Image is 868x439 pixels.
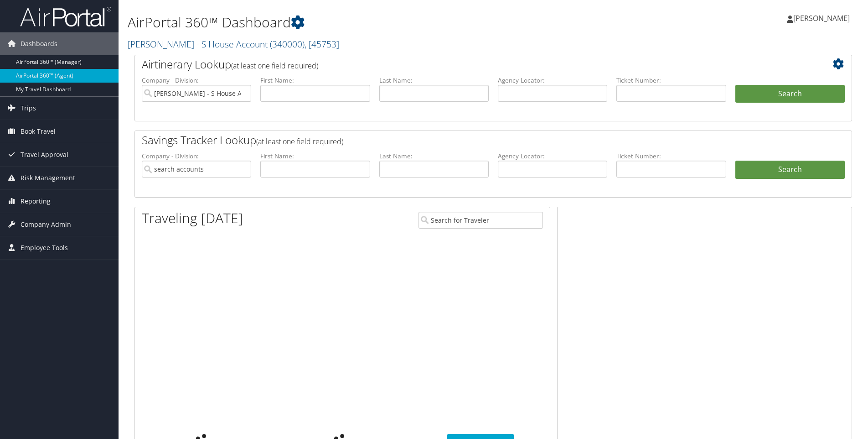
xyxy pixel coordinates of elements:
[128,13,615,32] h1: AirPortal 360™ Dashboard
[305,38,339,50] span: , [ 45753 ]
[379,76,489,85] label: Last Name:
[21,167,75,189] span: Risk Management
[787,5,859,32] a: [PERSON_NAME]
[418,212,543,229] input: Search for Traveler
[142,132,785,148] h2: Savings Tracker Lookup
[142,152,251,161] label: Company - Division:
[142,161,251,178] input: search accounts
[260,76,370,85] label: First Name:
[793,13,850,23] span: [PERSON_NAME]
[735,161,845,179] a: Search
[21,143,68,166] span: Travel Approval
[20,6,111,27] img: airportal-logo.png
[21,97,36,120] span: Trips
[21,120,56,143] span: Book Travel
[498,152,607,161] label: Agency Locator:
[498,76,607,85] label: Agency Locator:
[260,152,370,161] label: First Name:
[379,152,489,161] label: Last Name:
[21,32,57,55] span: Dashboards
[142,76,251,85] label: Company - Division:
[270,38,305,50] span: ( 340000 )
[256,136,343,146] span: (at least one field required)
[616,76,726,85] label: Ticket Number:
[735,85,845,103] button: Search
[142,209,243,228] h1: Traveling [DATE]
[142,57,785,72] h2: Airtinerary Lookup
[616,152,726,161] label: Ticket Number:
[21,236,68,259] span: Employee Tools
[21,213,71,236] span: Company Admin
[21,190,51,213] span: Reporting
[231,61,318,71] span: (at least one field required)
[128,38,339,50] a: [PERSON_NAME] - S House Account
